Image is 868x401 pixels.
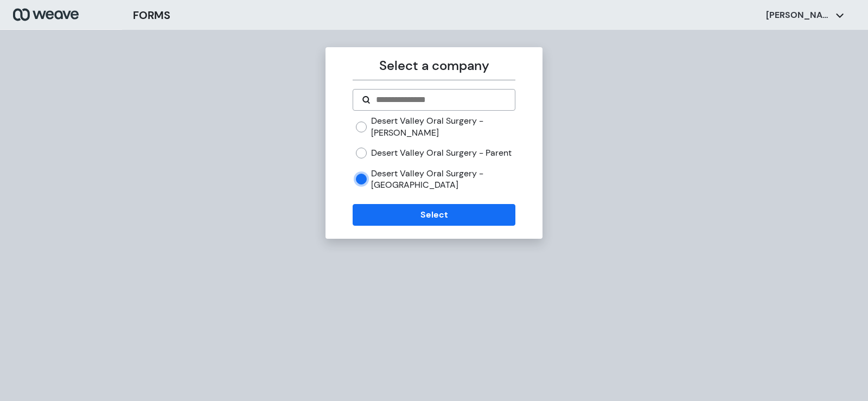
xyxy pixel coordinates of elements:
[371,115,515,138] label: Desert Valley Oral Surgery - [PERSON_NAME]
[371,147,512,159] label: Desert Valley Oral Surgery - Parent
[353,204,515,226] button: Select
[353,56,515,75] p: Select a company
[375,93,506,106] input: Search
[371,168,515,191] label: Desert Valley Oral Surgery - [GEOGRAPHIC_DATA]
[766,9,831,21] p: [PERSON_NAME]
[133,7,170,23] h3: FORMS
